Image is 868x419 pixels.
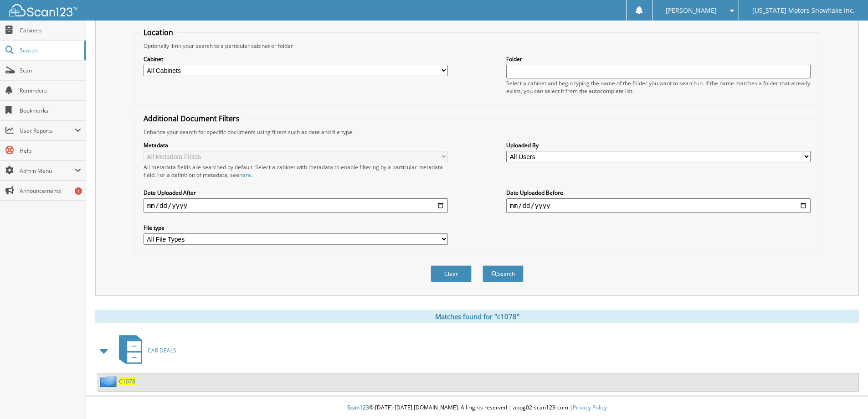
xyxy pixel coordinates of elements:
legend: Additional Document Filters [139,114,244,124]
a: here [239,171,251,179]
label: Uploaded By [506,141,811,149]
input: end [506,198,811,213]
span: Scan [20,67,81,74]
span: Announcements [20,187,81,195]
span: CAR DEALS [148,347,176,354]
label: Date Uploaded After [144,189,448,197]
img: scan123-logo-white.svg [9,4,77,16]
button: Clear [431,265,472,282]
span: Bookmarks [20,107,81,114]
span: Scan123 [347,403,369,411]
img: folder2.png [100,376,119,387]
label: Folder [506,55,811,63]
a: C1078 [119,378,135,385]
legend: Location [139,27,178,37]
a: Privacy Policy [573,403,607,411]
span: User Reports [20,127,75,134]
div: All metadata fields are searched by default. Select a cabinet with metadata to enable filtering b... [144,163,448,179]
span: Admin Menu [20,167,75,175]
div: Enhance your search for specific documents using filters such as date and file type. [139,128,815,136]
span: Cabinets [20,26,81,34]
span: [US_STATE] Motors Snowflake Inc. [752,8,855,13]
div: 1 [75,187,82,195]
label: File type [144,224,448,232]
span: Reminders [20,87,81,94]
div: © [DATE]-[DATE] [DOMAIN_NAME]. All rights reserved | appg02-scan123-com | [86,397,868,419]
a: CAR DEALS [113,332,176,368]
div: Select a cabinet and begin typing the name of the folder you want to search in. If the name match... [506,79,811,95]
button: Search [483,265,524,282]
label: Date Uploaded Before [506,189,811,197]
label: Metadata [144,141,448,149]
span: Help [20,147,81,155]
label: Cabinet [144,55,448,63]
span: Search [20,47,80,54]
div: Matches found for "c1078" [95,310,859,323]
input: start [144,198,448,213]
span: [PERSON_NAME] [666,8,717,13]
div: Optionally limit your search to a particular cabinet or folder [139,42,815,50]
